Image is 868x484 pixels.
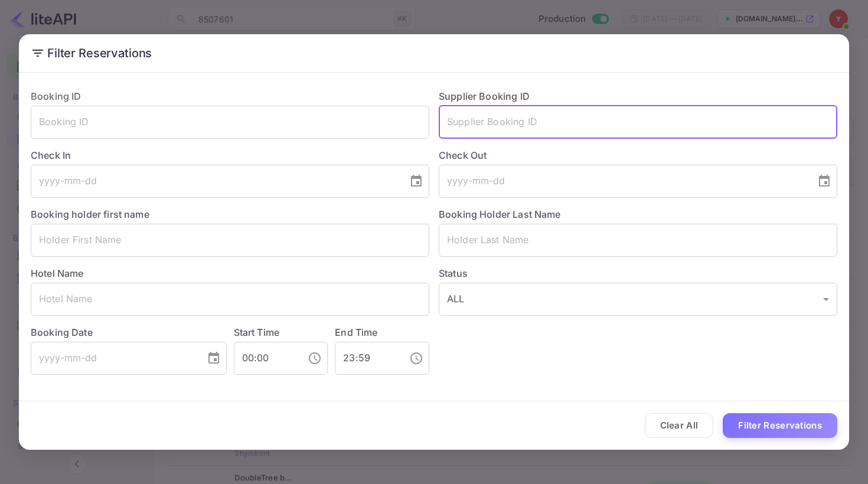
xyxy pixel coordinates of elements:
button: Filter Reservations [723,413,837,439]
h2: Filter Reservations [19,34,849,72]
label: Hotel Name [31,267,84,279]
input: Holder Last Name [439,224,837,257]
input: yyyy-mm-dd [439,165,808,198]
label: End Time [335,326,377,338]
input: Holder First Name [31,224,429,257]
button: Choose date [404,169,428,193]
label: Status [439,266,837,280]
button: Choose date [202,346,226,370]
input: Booking ID [31,106,429,139]
label: Start Time [234,326,280,338]
label: Supplier Booking ID [439,90,530,102]
button: Choose time, selected time is 11:59 PM [404,346,428,370]
button: Choose date [812,169,836,193]
input: yyyy-mm-dd [31,165,400,198]
input: Hotel Name [31,283,429,316]
label: Booking holder first name [31,208,149,220]
label: Booking Date [31,325,227,339]
input: yyyy-mm-dd [31,342,197,375]
input: hh:mm [335,342,400,375]
label: Check In [31,148,429,162]
label: Booking Holder Last Name [439,208,561,220]
div: ALL [439,283,837,316]
label: Check Out [439,148,837,162]
label: Booking ID [31,90,81,102]
input: hh:mm [234,342,299,375]
button: Choose time, selected time is 12:00 AM [303,346,327,370]
button: Clear All [645,413,714,439]
input: Supplier Booking ID [439,106,837,139]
